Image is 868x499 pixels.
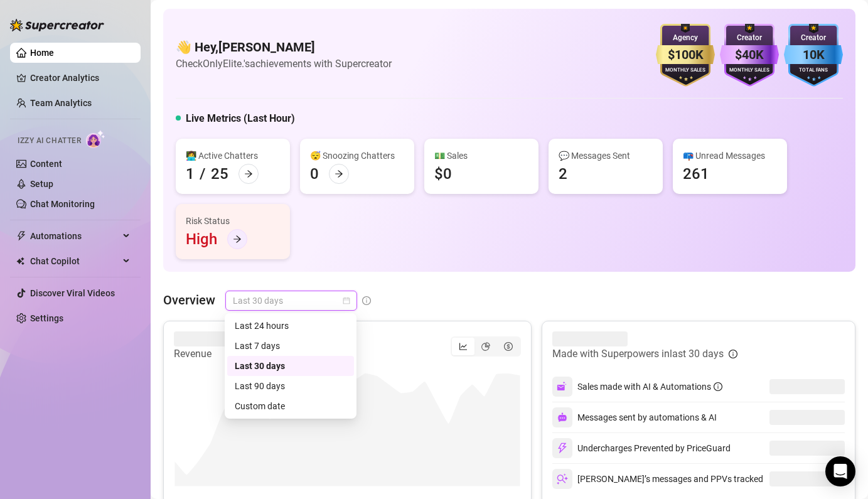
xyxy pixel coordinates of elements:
span: dollar-circle [504,342,513,351]
div: Monthly Sales [720,67,779,75]
div: 261 [683,164,709,184]
a: Setup [30,179,53,189]
div: Messages sent by automations & AI [552,407,717,427]
a: Content [30,159,62,169]
span: info-circle [362,296,371,305]
div: Risk Status [186,214,280,228]
span: calendar [343,297,350,304]
img: svg%3e [557,443,568,454]
a: Home [30,48,54,58]
div: segmented control [451,336,521,357]
span: thunderbolt [16,231,26,241]
div: 1 [186,164,195,184]
img: Chat Copilot [16,257,24,266]
article: Made with Superpowers in last 30 days [552,346,724,362]
img: purple-badge-B9DA21FR.svg [720,24,779,87]
div: 💵 Sales [434,149,528,163]
div: Last 90 days [235,379,346,393]
article: Check OnlyElite.'s achievements with Supercreator [176,56,392,72]
h5: Live Metrics (Last Hour) [186,111,295,126]
div: 😴 Snoozing Chatters [310,149,404,163]
span: line-chart [459,342,468,351]
div: Sales made with AI & Automations [577,380,722,394]
div: Monthly Sales [656,67,715,75]
a: Team Analytics [30,98,92,108]
span: pie-chart [481,342,490,351]
div: $0 [434,164,452,184]
div: $100K [656,45,715,65]
div: Custom date [235,399,346,413]
div: 10K [784,45,843,65]
div: 📪 Unread Messages [683,149,777,163]
div: [PERSON_NAME]’s messages and PPVs tracked [552,469,763,489]
a: Creator Analytics [30,68,131,88]
span: Chat Copilot [30,251,119,271]
img: logo-BBDzfeDw.svg [10,19,104,31]
div: Creator [784,32,843,44]
span: info-circle [729,350,737,358]
div: Last 24 hours [235,319,346,333]
div: Last 7 days [235,339,346,353]
span: Automations [30,226,119,246]
a: Settings [30,313,63,323]
img: svg%3e [557,473,568,485]
a: Chat Monitoring [30,199,95,209]
div: Open Intercom Messenger [825,456,855,486]
div: Last 24 hours [227,316,354,336]
span: Last 30 days [233,291,350,310]
div: Last 7 days [227,336,354,356]
img: blue-badge-DgoSNQY1.svg [784,24,843,87]
span: arrow-right [233,235,242,244]
img: svg%3e [557,412,567,422]
article: Revenue [174,346,249,362]
div: 💬 Messages Sent [559,149,653,163]
span: arrow-right [244,169,253,178]
span: arrow-right [335,169,343,178]
div: Last 30 days [227,356,354,376]
div: Total Fans [784,67,843,75]
img: gold-badge-CigiZidd.svg [656,24,715,87]
div: Undercharges Prevented by PriceGuard [552,438,731,458]
div: Last 90 days [227,376,354,396]
a: Discover Viral Videos [30,288,115,298]
span: info-circle [714,382,722,391]
div: Last 30 days [235,359,346,373]
span: Izzy AI Chatter [18,135,81,147]
div: 👩‍💻 Active Chatters [186,149,280,163]
h4: 👋 Hey, [PERSON_NAME] [176,38,392,56]
div: Agency [656,32,715,44]
img: AI Chatter [86,130,105,148]
div: 0 [310,164,319,184]
div: Creator [720,32,779,44]
article: Overview [163,291,215,309]
div: 2 [559,164,567,184]
div: Custom date [227,396,354,416]
img: svg%3e [557,381,568,392]
div: 25 [211,164,228,184]
div: $40K [720,45,779,65]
